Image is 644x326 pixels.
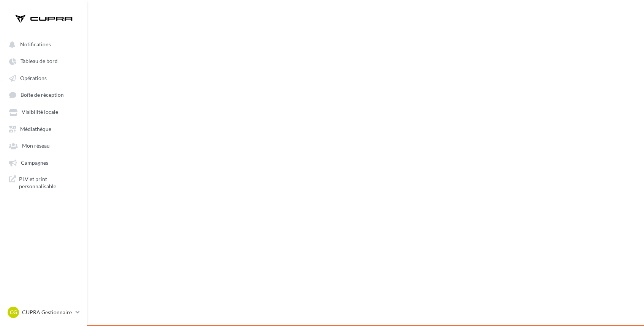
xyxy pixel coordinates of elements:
a: Tableau de bord [5,54,83,68]
a: PLV et print personnalisable [5,172,83,193]
p: CUPRA Gestionnaire [22,309,73,316]
a: Boîte de réception [5,88,83,102]
span: Campagnes [21,159,48,166]
span: Tableau de bord [21,58,58,65]
a: Campagnes [5,156,83,169]
span: Médiathèque [20,126,51,132]
span: PLV et print personnalisable [19,175,78,190]
button: Notifications [5,37,80,51]
a: Mon réseau [5,139,83,152]
a: Visibilité locale [5,105,83,118]
span: Mon réseau [22,143,50,149]
span: Notifications [20,41,51,47]
span: CG [10,309,17,316]
span: Boîte de réception [21,92,64,98]
a: Opérations [5,71,83,85]
span: Opérations [20,75,47,81]
a: CG CUPRA Gestionnaire [6,305,81,320]
a: Médiathèque [5,122,83,135]
span: Visibilité locale [22,109,58,115]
